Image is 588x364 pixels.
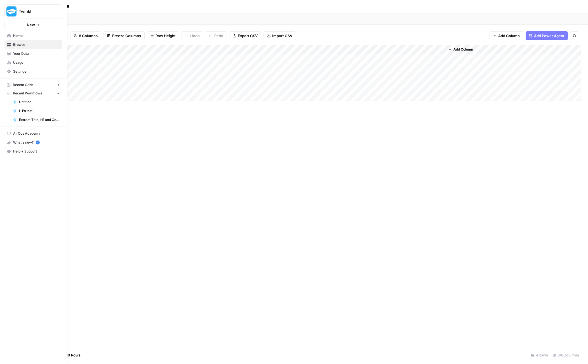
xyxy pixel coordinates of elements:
[21,33,50,37] div: Domain Overview
[550,351,581,360] div: 8/8 Columns
[490,31,523,40] button: Add Column
[238,33,258,39] span: Export CSV
[526,31,568,40] button: Add Power Agent
[10,97,62,106] a: Untitled
[453,47,473,52] span: Add Column
[58,352,81,358] span: Add 10 Rows
[190,33,200,39] span: Undo
[37,141,38,144] text: 5
[4,40,62,49] a: Browse
[4,81,62,89] button: Recent Grids
[62,33,94,37] div: Keywords by Traffic
[9,15,13,19] img: website_grey.svg
[4,67,62,76] a: Settings
[13,131,60,136] span: AirOps Academy
[70,31,101,40] button: 8 Columns
[4,49,62,58] a: Your Data
[529,351,550,360] div: 4 Rows
[4,31,62,40] a: Home
[19,108,60,113] span: H1's test
[19,9,53,14] span: Twinkl
[182,31,203,40] button: Undo
[4,21,62,29] button: New
[13,51,60,56] span: Your Data
[13,91,42,96] span: Recent Workflows
[13,60,60,65] span: Usage
[214,33,223,39] span: Redo
[264,31,296,40] button: Import CSV
[6,6,17,16] img: Twinkl Logo
[5,138,62,147] div: What's new?
[4,129,62,138] a: AirOps Academy
[498,33,520,39] span: Add Column
[112,33,141,39] span: Freeze Columns
[272,33,292,39] span: Import CSV
[15,15,62,19] div: Domain: [DOMAIN_NAME]
[4,147,62,156] button: Help + Support
[206,31,227,40] button: Redo
[36,141,40,144] a: 5
[10,115,62,124] a: Extract Title, H1 and Copy
[56,32,60,37] img: tab_keywords_by_traffic_grey.svg
[534,33,565,39] span: Add Power Agent
[229,31,261,40] button: Export CSV
[79,33,98,39] span: 8 Columns
[4,138,62,147] button: What's new? 5
[104,31,145,40] button: Freeze Columns
[446,46,475,53] button: Add Column
[13,33,60,38] span: Home
[27,22,35,28] span: New
[4,89,62,97] button: Recent Workflows
[13,42,60,47] span: Browse
[156,33,176,39] span: Row Height
[13,82,33,87] span: Recent Grids
[19,99,60,104] span: Untitled
[147,31,179,40] button: Row Height
[16,9,27,13] div: v 4.0.25
[4,4,62,18] button: Workspace: Twinkl
[10,106,62,115] a: H1's test
[19,117,60,122] span: Extract Title, H1 and Copy
[13,149,60,154] span: Help + Support
[15,32,20,37] img: tab_domain_overview_orange.svg
[4,58,62,67] a: Usage
[9,9,13,13] img: logo_orange.svg
[13,69,60,74] span: Settings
